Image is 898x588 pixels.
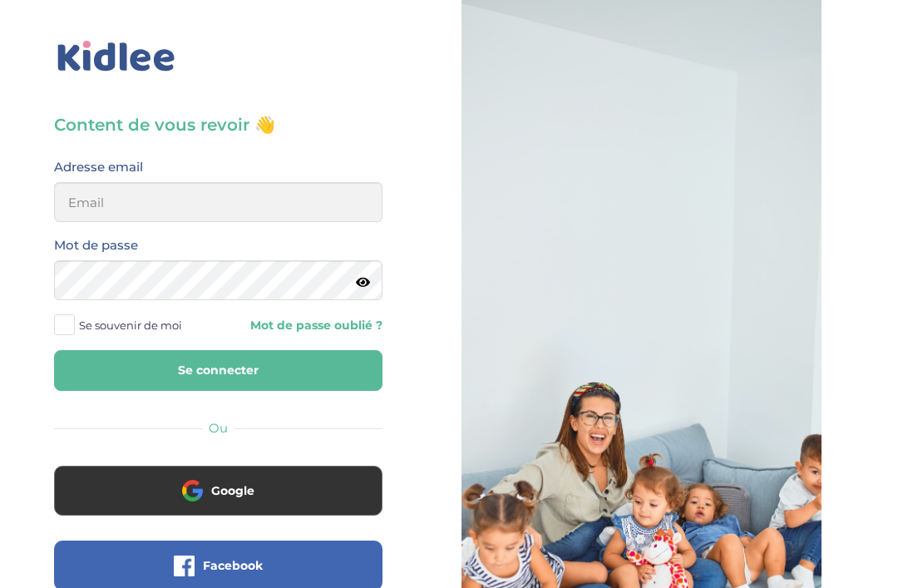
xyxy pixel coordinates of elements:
[54,466,382,516] button: Google
[231,318,383,334] a: Mot de passe oublié ?
[211,482,254,499] span: Google
[79,314,182,336] span: Se souvenir de moi
[54,235,138,256] label: Mot de passe
[54,182,382,222] input: Email
[174,556,195,576] img: facebook.png
[54,113,382,136] h3: Content de vous revoir 👋
[209,420,228,436] span: Ou
[182,480,203,501] img: google.png
[54,37,179,76] img: logo_kidlee_bleu
[54,156,143,178] label: Adresse email
[54,494,382,510] a: Google
[54,350,382,391] button: Se connecter
[54,569,382,585] a: Facebook
[203,557,263,574] span: Facebook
